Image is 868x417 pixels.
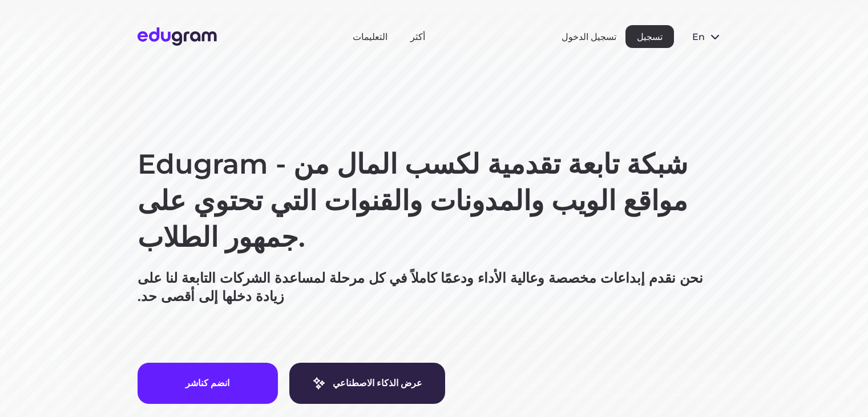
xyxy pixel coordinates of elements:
font: انضم كناشر [185,378,229,388]
font: نحن نقدم إبداعات مخصصة وعالية الأداء ودعمًا كاملاً في كل مرحلة لمساعدة الشركات التابعة لنا على زي... [138,270,703,304]
a: عرض الذكاء الاصطناعي [289,363,445,404]
a: أكثر [410,31,425,42]
a: التعليمات [353,31,387,42]
button: تسجيل [625,25,674,48]
font: عرض الذكاء الاصطناعي [333,378,422,388]
font: Edugram - شبكة تابعة تقدمية لكسب المال من مواقع الويب والمدونات والقنوات التي تحتوي على جمهور الط... [138,147,688,254]
button: انضم كناشر [138,363,278,404]
button: تسجيل الدخول [562,31,616,42]
font: تسجيل [637,31,663,42]
button: en [683,25,731,48]
font: en [692,31,705,42]
img: شعار Edugram [138,27,217,46]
